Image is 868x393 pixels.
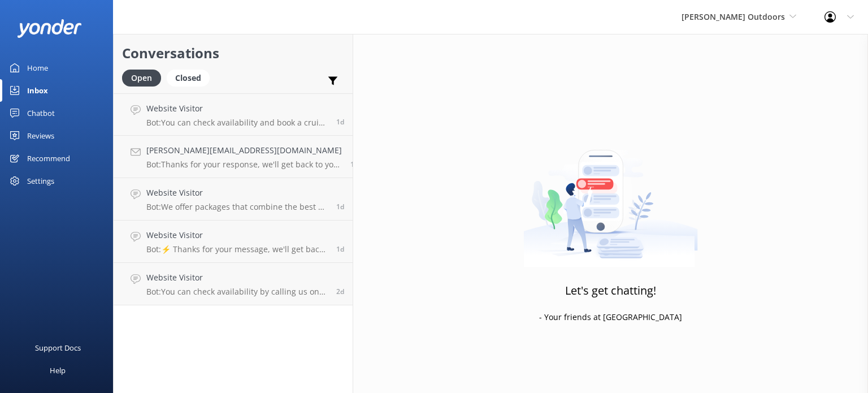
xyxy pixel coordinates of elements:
[122,70,161,87] div: Open
[27,124,54,147] div: Reviews
[27,147,70,170] div: Recommend
[146,244,328,254] p: Bot: ⚡ Thanks for your message, we'll get back to you as soon as we can. You're also welcome to k...
[114,178,353,221] a: Website VisitorBot:We offer packages that combine the best of Taupō’s land and water. Our Guided ...
[146,118,328,128] p: Bot: You can check availability and book a cruise to the Māori Rock Carvings directly through our...
[27,57,48,79] div: Home
[146,187,328,199] h4: Website Visitor
[523,126,698,267] img: artwork of a man stealing a conversation from at giant smartphone
[114,93,353,136] a: Website VisitorBot:You can check availability and book a cruise to the Māori Rock Carvings direct...
[682,11,785,22] span: [PERSON_NAME] Outdoors
[27,170,54,192] div: Settings
[17,19,82,38] img: yonder-white-logo.png
[146,271,328,284] h4: Website Visitor
[146,102,328,115] h4: Website Visitor
[146,202,328,212] p: Bot: We offer packages that combine the best of Taupō’s land and water. Our Guided Hike and Cruis...
[336,202,344,211] span: Sep 12 2025 09:56am (UTC +12:00) Pacific/Auckland
[539,311,682,323] p: - Your friends at [GEOGRAPHIC_DATA]
[146,229,328,241] h4: Website Visitor
[565,282,656,300] h3: Let's get chatting!
[336,244,344,254] span: Sep 12 2025 09:55am (UTC +12:00) Pacific/Auckland
[336,287,344,296] span: Sep 11 2025 12:12pm (UTC +12:00) Pacific/Auckland
[167,70,210,87] div: Closed
[122,42,344,64] h2: Conversations
[114,136,353,178] a: [PERSON_NAME][EMAIL_ADDRESS][DOMAIN_NAME]Bot:Thanks for your response, we'll get back to you as s...
[114,221,353,263] a: Website VisitorBot:⚡ Thanks for your message, we'll get back to you as soon as we can. You're als...
[336,117,344,127] span: Sep 12 2025 01:12pm (UTC +12:00) Pacific/Auckland
[146,159,342,170] p: Bot: Thanks for your response, we'll get back to you as soon as we can during opening hours.
[27,79,48,102] div: Inbox
[50,359,66,382] div: Help
[27,102,55,124] div: Chatbot
[35,336,81,359] div: Support Docs
[350,159,358,169] span: Sep 12 2025 01:04pm (UTC +12:00) Pacific/Auckland
[146,287,328,297] p: Bot: You can check availability by calling us on [PHONE_NUMBER], emailing [EMAIL_ADDRESS][DOMAIN_...
[122,71,167,84] a: Open
[114,263,353,305] a: Website VisitorBot:You can check availability by calling us on [PHONE_NUMBER], emailing [EMAIL_AD...
[167,71,215,84] a: Closed
[146,144,342,157] h4: [PERSON_NAME][EMAIL_ADDRESS][DOMAIN_NAME]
